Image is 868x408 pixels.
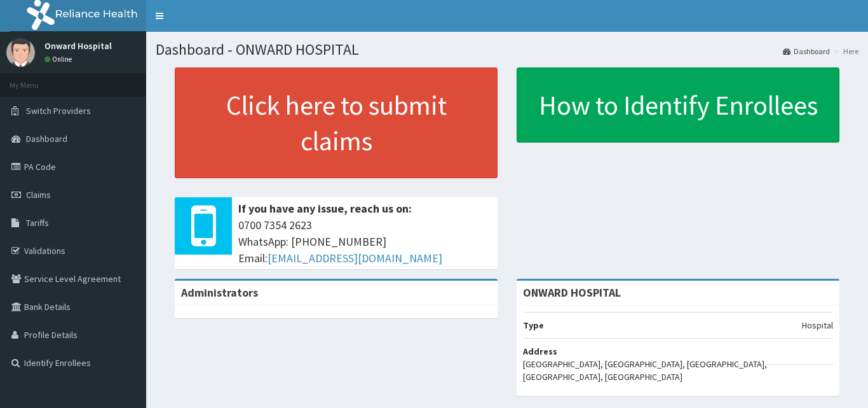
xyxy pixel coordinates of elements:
p: [GEOGRAPHIC_DATA], [GEOGRAPHIC_DATA], [GEOGRAPHIC_DATA], [GEOGRAPHIC_DATA], [GEOGRAPHIC_DATA] [523,358,833,383]
a: Click here to submit claims [175,67,498,178]
img: User Image [6,38,35,67]
span: Tariffs [26,217,49,229]
p: Onward Hospital [44,41,112,50]
b: Administrators [181,285,258,300]
b: Address [523,346,557,357]
span: Claims [26,189,51,200]
p: Hospital [802,319,833,332]
span: 0700 7354 2623 WhatsApp: [PHONE_NUMBER] Email: [238,217,491,266]
b: Type [523,320,544,331]
a: [EMAIL_ADDRESS][DOMAIN_NAME] [268,251,442,265]
a: How to Identify Enrollees [517,67,839,143]
b: If you have any issue, reach us on: [238,201,412,216]
a: Dashboard [783,46,830,57]
li: Here [831,46,858,57]
a: Online [44,55,75,64]
strong: ONWARD HOSPITAL [523,285,621,300]
span: Dashboard [26,133,67,144]
span: Switch Providers [26,105,91,116]
h1: Dashboard - ONWARD HOSPITAL [156,41,858,58]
